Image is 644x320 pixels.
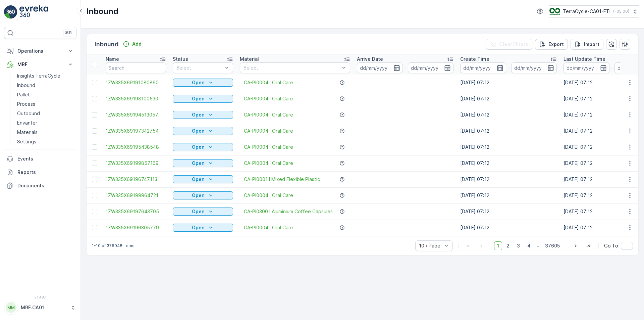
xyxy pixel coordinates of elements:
[173,224,233,232] button: Open
[106,56,119,62] p: Name
[17,91,30,98] p: Pallet
[92,161,97,166] div: Toggle Row Selected
[192,176,205,183] p: Open
[106,224,166,231] a: 1ZW335X69196305779
[244,160,293,167] a: CA-PI0004 I Oral Care
[542,241,563,250] span: 37605
[499,41,528,48] p: Clear Filters
[17,169,74,176] p: Reports
[357,62,403,73] input: dd/mm/yyyy
[535,39,568,50] button: Export
[192,95,205,102] p: Open
[192,208,205,215] p: Open
[244,176,320,183] a: CA-PI0001 I Mixed Flexible Plastic
[92,193,97,198] div: Toggle Row Selected
[192,160,205,167] p: Open
[549,5,639,17] button: TerraCycle-CA01-FTI(-05:00)
[92,112,97,118] div: Toggle Row Selected
[4,5,17,19] img: logo
[173,111,233,119] button: Open
[192,144,205,150] p: Open
[173,191,233,199] button: Open
[4,44,76,58] button: Operations
[17,110,40,117] p: Outbound
[244,144,293,150] a: CA-PI0004 I Oral Care
[457,203,560,220] td: [DATE] 07:12
[106,79,166,86] span: 1ZW335X69191080860
[244,95,293,102] a: CA-PI0004 I Oral Care
[173,95,233,103] button: Open
[503,241,513,250] span: 2
[17,120,37,126] p: Envanter
[244,111,293,118] a: CA-PI0004 I Oral Care
[173,159,233,167] button: Open
[21,304,67,311] p: MRF.CA01
[563,8,610,15] p: TerraCycle-CA01-FTI
[524,241,534,250] span: 4
[14,128,76,137] a: Materials
[106,111,166,118] a: 1ZW335X69194513057
[92,209,97,214] div: Toggle Row Selected
[92,128,97,134] div: Toggle Row Selected
[173,79,233,87] button: Open
[4,179,76,192] a: Documents
[106,144,166,150] a: 1ZW335X69195438548
[244,192,293,199] span: CA-PI0004 I Oral Care
[86,6,118,17] p: Inbound
[244,224,293,231] a: CA-PI0004 I Oral Care
[457,220,560,236] td: [DATE] 07:12
[457,171,560,187] td: [DATE] 07:12
[4,295,76,299] span: v 1.48.1
[548,41,564,48] p: Export
[19,5,48,19] img: logo_light-DOdMpM7g.png
[106,128,166,134] span: 1ZW335X69197342754
[604,242,618,249] span: Go To
[106,95,166,102] a: 1ZW335X69198100530
[17,129,38,136] p: Materials
[92,177,97,182] div: Toggle Row Selected
[106,62,166,73] input: Search
[192,224,205,231] p: Open
[92,96,97,101] div: Toggle Row Selected
[173,175,233,183] button: Open
[14,71,76,81] a: Insights TerraCycle
[192,128,205,134] p: Open
[192,111,205,118] p: Open
[14,90,76,99] a: Pallet
[457,155,560,171] td: [DATE] 07:12
[4,152,76,166] a: Events
[173,208,233,216] button: Open
[92,144,97,150] div: Toggle Row Selected
[408,62,454,73] input: dd/mm/yyyy
[240,56,259,62] p: Material
[549,8,560,15] img: TC_BVHiTW6.png
[14,118,76,128] a: Envanter
[17,73,60,79] p: Insights TerraCycle
[120,40,144,48] button: Add
[571,39,603,50] button: Import
[106,208,166,215] a: 1ZW335X69197643705
[17,182,74,189] p: Documents
[4,166,76,179] a: Reports
[106,176,166,183] a: 1ZW335X69196747113
[106,160,166,167] a: 1ZW335X69199857169
[4,58,76,71] button: MRF
[460,56,489,62] p: Create Time
[92,225,97,230] div: Toggle Row Selected
[460,62,506,73] input: dd/mm/yyyy
[457,91,560,107] td: [DATE] 07:12
[244,79,293,86] a: CA-PI0004 I Oral Care
[17,155,74,162] p: Events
